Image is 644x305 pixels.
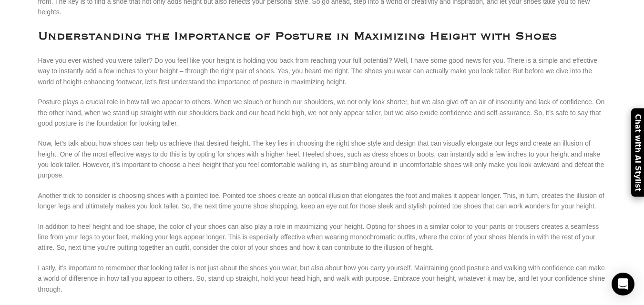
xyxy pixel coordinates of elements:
[38,221,606,253] p: In addition to heel height and toe shape, the color of your shoes can also play a role in maximiz...
[38,27,606,46] h1: Understanding the Importance of Posture in Maximizing Height with Shoes
[38,190,606,212] p: Another trick to consider is choosing shoes with a pointed toe. Pointed toe shoes create an optic...
[38,55,606,87] p: Have you ever wished you were taller? Do you feel like your height is holding you back from reach...
[612,273,634,295] div: Open Intercom Messenger
[38,97,606,128] p: Posture plays a crucial role in how tall we appear to others. When we slouch or hunch our shoulde...
[38,263,606,295] p: Lastly, it’s important to remember that looking taller is not just about the shoes you wear, but ...
[38,138,606,181] p: Now, let’s talk about how shoes can help us achieve that desired height. The key lies in choosing...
